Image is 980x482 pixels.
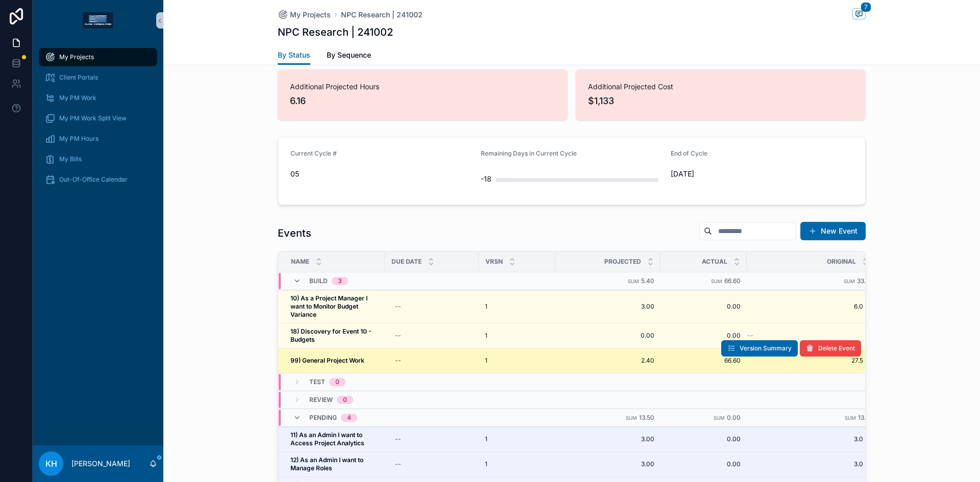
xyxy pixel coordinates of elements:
[641,277,654,285] span: 5.40
[290,94,555,108] span: 6.16
[39,48,157,66] a: My Projects
[800,340,861,357] button: Delete Event
[481,169,492,189] div: -18
[667,460,741,468] span: 0.00
[290,327,373,343] strong: 18) Discovery for Event 10 - Budgets
[341,10,423,20] a: NPC Research | 241002
[485,357,487,365] span: 1
[395,302,401,311] div: --
[290,357,379,365] a: 99) General Project Work
[309,277,328,285] span: Build
[290,357,364,364] strong: 99) General Project Work
[391,258,422,266] span: Due Date
[827,258,856,266] span: Original
[747,302,863,311] a: 6.0
[39,130,157,148] a: My PM Hours
[309,396,333,404] span: Review
[671,149,707,157] span: End of Cycle
[818,344,855,352] span: Delete Event
[395,332,401,340] div: --
[604,258,641,266] span: Projected
[747,332,753,340] span: --
[628,278,639,284] small: Sum
[291,258,309,266] span: Name
[667,302,741,311] a: 0.00
[588,82,853,92] span: Additional Projected Cost
[347,414,351,422] div: 4
[561,357,654,365] a: 2.40
[290,82,555,92] span: Additional Projected Hours
[485,357,549,365] a: 1
[747,435,863,443] a: 3.0
[747,357,863,365] a: 27.5
[845,415,856,421] small: Sum
[59,135,99,143] span: My PM Hours
[59,175,128,184] span: Out-Of-Office Calendar
[327,50,371,60] span: By Sequence
[45,458,57,470] span: KH
[278,25,393,39] h1: NPC Research | 241002
[391,456,473,472] a: --
[71,459,130,469] p: [PERSON_NAME]
[740,344,792,352] span: Version Summary
[747,332,863,340] a: --
[335,378,339,386] div: 0
[800,222,866,240] a: New Event
[844,278,855,284] small: Sum
[724,277,741,285] span: 66.60
[702,258,727,266] span: Actual
[290,456,365,472] strong: 12) As an Admin I want to Manage Roles
[309,378,325,386] span: Test
[714,415,725,421] small: Sum
[290,149,337,157] span: Current Cycle #
[639,414,654,421] span: 13.50
[290,431,364,447] strong: 11) As an Admin I want to Access Project Analytics
[727,414,741,421] span: 0.00
[39,89,157,107] a: My PM Work
[747,460,863,468] a: 3.0
[338,277,342,285] div: 3
[33,41,163,202] div: scrollable content
[278,226,311,240] h1: Events
[391,327,473,344] a: --
[667,357,741,365] a: 66.60
[39,150,157,168] a: My Bills
[485,332,549,340] a: 1
[858,414,869,421] span: 13.5
[561,435,654,443] span: 3.00
[327,46,371,66] a: By Sequence
[290,10,331,20] span: My Projects
[857,277,869,285] span: 33.5
[290,294,379,319] a: 10) As a Project Manager I want to Monitor Budget Variance
[59,53,94,61] span: My Projects
[481,149,577,157] span: Remaining Days in Current Cycle
[309,414,337,422] span: Pending
[485,302,487,311] span: 1
[59,94,96,102] span: My PM Work
[561,332,654,340] span: 0.00
[485,258,503,266] span: VRSN
[39,109,157,128] a: My PM Work Split View
[278,10,331,20] a: My Projects
[59,155,82,163] span: My Bills
[59,73,98,82] span: Client Portals
[278,46,310,65] a: By Status
[39,170,157,189] a: Out-Of-Office Calendar
[667,332,741,340] a: 0.00
[485,435,487,443] span: 1
[561,460,654,468] span: 3.00
[278,50,310,60] span: By Status
[667,435,741,443] a: 0.00
[561,302,654,311] a: 3.00
[861,2,871,12] span: 7
[485,332,487,340] span: 1
[290,169,473,179] span: 05
[721,340,798,357] button: Version Summary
